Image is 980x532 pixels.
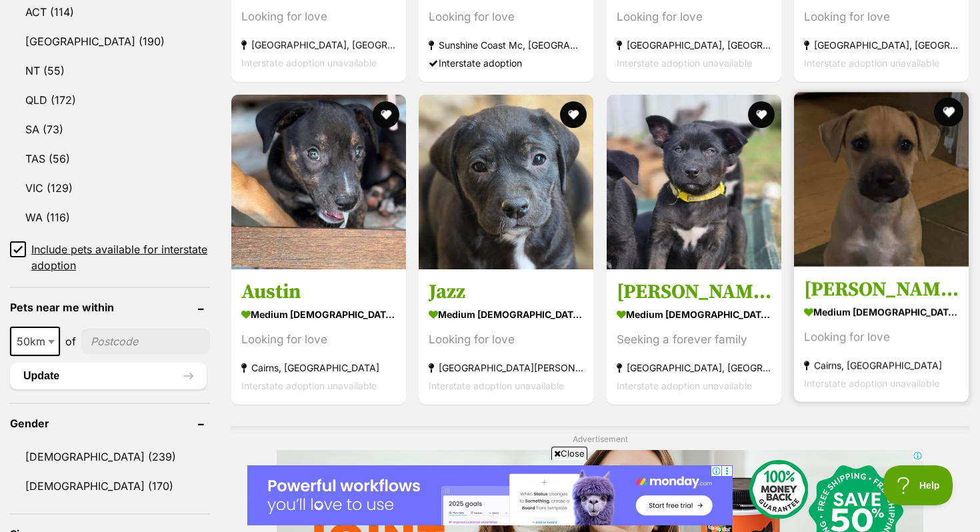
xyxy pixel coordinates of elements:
h3: [PERSON_NAME] [617,279,771,305]
a: Jazz medium [DEMOGRAPHIC_DATA] Dog Looking for love [GEOGRAPHIC_DATA][PERSON_NAME][GEOGRAPHIC_DAT... [419,269,593,405]
img: Riley - Mixed breed Dog [794,92,969,267]
strong: medium [DEMOGRAPHIC_DATA] Dog [617,305,771,324]
span: 50km [11,332,59,351]
div: Seeking a forever family [617,331,771,349]
div: Looking for love [429,331,583,349]
a: Include pets available for interstate adoption [10,241,210,273]
a: QLD (172) [10,86,210,114]
button: favourite [373,101,399,128]
img: Austin - Mixed breed Dog [231,95,406,269]
div: Looking for love [804,8,959,26]
strong: [GEOGRAPHIC_DATA], [GEOGRAPHIC_DATA] [617,359,771,377]
a: [GEOGRAPHIC_DATA] (190) [10,27,210,55]
span: 50km [10,327,60,356]
div: Looking for love [241,331,396,349]
a: [DEMOGRAPHIC_DATA] (170) [10,472,210,500]
div: Looking for love [617,8,771,26]
img: Jazz - Beagle x Staffordshire Bull Terrier Dog [419,95,593,269]
div: Looking for love [429,8,583,26]
iframe: Help Scout Beacon - Open [883,465,953,505]
strong: medium [DEMOGRAPHIC_DATA] Dog [429,305,583,324]
span: Interstate adoption unavailable [429,380,564,391]
a: Austin medium [DEMOGRAPHIC_DATA] Dog Looking for love Cairns, [GEOGRAPHIC_DATA] Interstate adopti... [231,269,406,405]
h3: Austin [241,279,396,305]
header: Pets near me within [10,301,210,313]
img: Otto - Australian Kelpie Dog [607,95,781,269]
button: favourite [561,101,587,128]
span: of [65,333,76,349]
span: Interstate adoption unavailable [804,57,939,69]
a: TAS (56) [10,145,210,173]
span: Interstate adoption unavailable [241,57,377,69]
h3: Jazz [429,279,583,305]
strong: [GEOGRAPHIC_DATA], [GEOGRAPHIC_DATA] [804,36,959,54]
span: Interstate adoption unavailable [241,380,377,391]
div: Looking for love [241,8,396,26]
button: favourite [934,97,963,127]
div: Interstate adoption [429,54,583,72]
button: favourite [748,101,775,128]
span: Close [551,447,587,460]
div: Looking for love [804,328,959,346]
a: [PERSON_NAME] medium [DEMOGRAPHIC_DATA] Dog Looking for love Cairns, [GEOGRAPHIC_DATA] Interstate... [794,267,969,402]
a: VIC (129) [10,174,210,202]
span: Interstate adoption unavailable [617,57,752,69]
strong: Sunshine Coast Mc, [GEOGRAPHIC_DATA] [429,36,583,54]
strong: medium [DEMOGRAPHIC_DATA] Dog [241,305,396,324]
span: Interstate adoption unavailable [804,377,939,389]
h3: [PERSON_NAME] [804,277,959,302]
a: NT (55) [10,57,210,85]
strong: medium [DEMOGRAPHIC_DATA] Dog [804,302,959,321]
strong: [GEOGRAPHIC_DATA], [GEOGRAPHIC_DATA] [617,36,771,54]
a: SA (73) [10,115,210,143]
span: Include pets available for interstate adoption [31,241,210,273]
strong: Cairns, [GEOGRAPHIC_DATA] [804,356,959,374]
button: Update [10,363,207,389]
a: [DEMOGRAPHIC_DATA] (239) [10,443,210,471]
strong: Cairns, [GEOGRAPHIC_DATA] [241,359,396,377]
iframe: Advertisement [247,465,733,525]
strong: [GEOGRAPHIC_DATA][PERSON_NAME][GEOGRAPHIC_DATA] [429,359,583,377]
input: postcode [81,329,210,354]
a: [PERSON_NAME] medium [DEMOGRAPHIC_DATA] Dog Seeking a forever family [GEOGRAPHIC_DATA], [GEOGRAPH... [607,269,781,405]
span: Interstate adoption unavailable [617,380,752,391]
a: WA (116) [10,203,210,231]
strong: [GEOGRAPHIC_DATA], [GEOGRAPHIC_DATA] [241,36,396,54]
header: Gender [10,417,210,429]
